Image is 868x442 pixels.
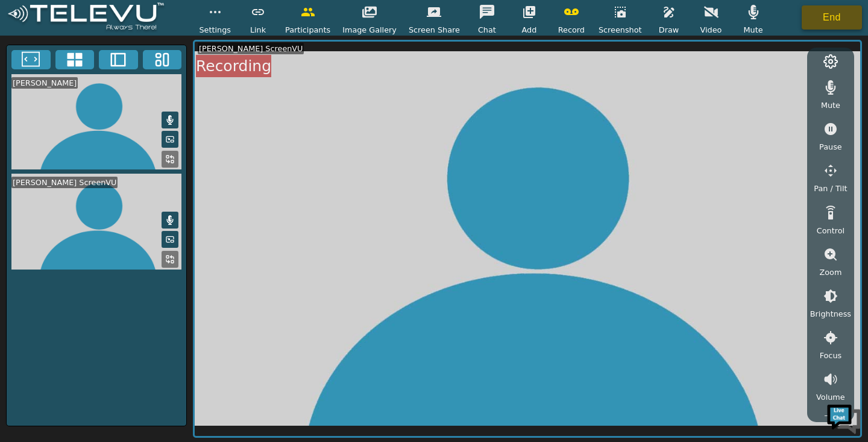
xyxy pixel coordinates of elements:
span: Chat [478,24,496,36]
div: Chat with us now [63,63,203,79]
span: Mute [743,24,763,36]
span: Participants [285,24,330,36]
span: Image Gallery [342,24,397,36]
button: Picture in Picture [162,231,178,248]
span: Add [522,24,537,36]
span: Video [700,24,722,36]
button: Fullscreen [11,50,51,69]
button: Two Window Medium [99,50,138,69]
span: Link [250,24,266,36]
span: Screenshot [599,24,642,36]
span: Focus [820,350,842,361]
span: Brightness [810,308,851,320]
button: Replace Feed [162,251,178,268]
span: Record [558,24,585,36]
div: [PERSON_NAME] [11,77,78,89]
span: Zoom [819,267,841,278]
span: Control [817,225,844,236]
button: End [802,5,862,30]
button: Replace Feed [162,151,178,168]
div: Recording [196,55,271,78]
span: Mute [821,99,840,111]
img: logoWhite.png [6,2,166,33]
span: Settings [199,24,231,36]
span: Draw [659,24,679,36]
span: We're online! [70,140,166,262]
button: Picture in Picture [162,131,178,148]
div: Minimize live chat window [198,6,227,35]
span: Screen Share [409,24,460,36]
button: Mute [162,212,178,229]
img: Chat Widget [826,400,862,436]
div: [PERSON_NAME] ScreenVU [11,177,118,188]
button: Mute [162,112,178,128]
div: [PERSON_NAME] ScreenVU [198,43,304,54]
span: Pause [819,141,842,153]
span: Volume [816,391,845,403]
img: d_736959983_company_1615157101543_736959983 [20,56,51,86]
span: Pan / Tilt [814,183,847,194]
textarea: Type your message and hit 'Enter' [6,305,230,347]
button: Three Window Medium [143,50,182,69]
button: 4x4 [55,50,95,69]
